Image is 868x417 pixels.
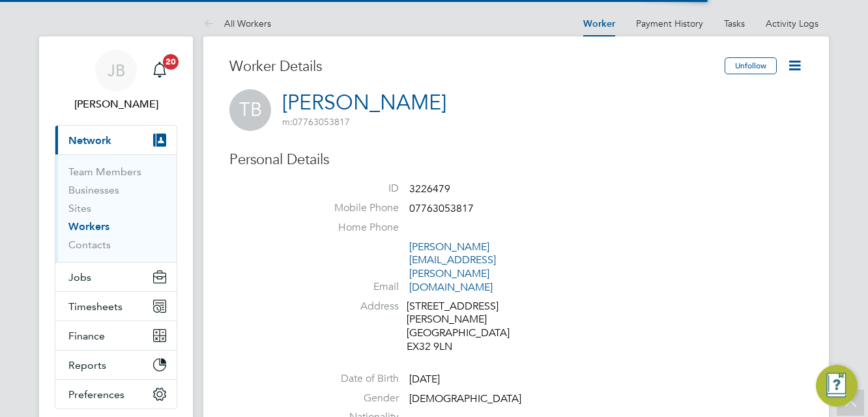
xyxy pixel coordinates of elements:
[55,351,177,379] button: Reports
[409,392,521,405] span: [DEMOGRAPHIC_DATA]
[308,300,399,313] label: Address
[636,18,703,29] a: Payment History
[68,388,124,401] span: Preferences
[583,18,615,29] a: Worker
[229,89,271,131] span: TB
[68,202,91,214] a: Sites
[308,280,399,294] label: Email
[766,18,818,29] a: Activity Logs
[409,240,496,294] a: [PERSON_NAME][EMAIL_ADDRESS][PERSON_NAME][DOMAIN_NAME]
[409,373,440,386] span: [DATE]
[55,380,177,409] button: Preferences
[816,365,858,407] button: Engage Resource Center
[229,151,803,169] h3: Personal Details
[308,221,399,235] label: Home Phone
[55,50,177,112] a: JB[PERSON_NAME]
[282,116,350,128] span: 07763053817
[229,57,725,76] h3: Worker Details
[55,321,177,350] button: Finance
[108,62,125,79] span: JB
[308,182,399,195] label: ID
[55,154,177,262] div: Network
[308,392,399,405] label: Gender
[55,96,177,112] span: Joe Belsten
[55,126,177,154] button: Network
[68,359,106,371] span: Reports
[68,220,109,233] a: Workers
[282,116,293,128] span: m:
[68,165,141,178] a: Team Members
[55,263,177,291] button: Jobs
[68,330,105,342] span: Finance
[163,54,179,70] span: 20
[409,202,474,215] span: 07763053817
[68,134,111,147] span: Network
[203,18,271,29] a: All Workers
[308,201,399,215] label: Mobile Phone
[407,300,530,354] div: [STREET_ADDRESS][PERSON_NAME] [GEOGRAPHIC_DATA] EX32 9LN
[68,300,123,313] span: Timesheets
[409,182,450,195] span: 3226479
[147,50,173,91] a: 20
[55,292,177,321] button: Timesheets
[68,271,91,283] span: Jobs
[308,372,399,386] label: Date of Birth
[724,18,745,29] a: Tasks
[282,90,446,115] a: [PERSON_NAME]
[725,57,777,74] button: Unfollow
[68,238,111,251] a: Contacts
[68,184,119,196] a: Businesses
